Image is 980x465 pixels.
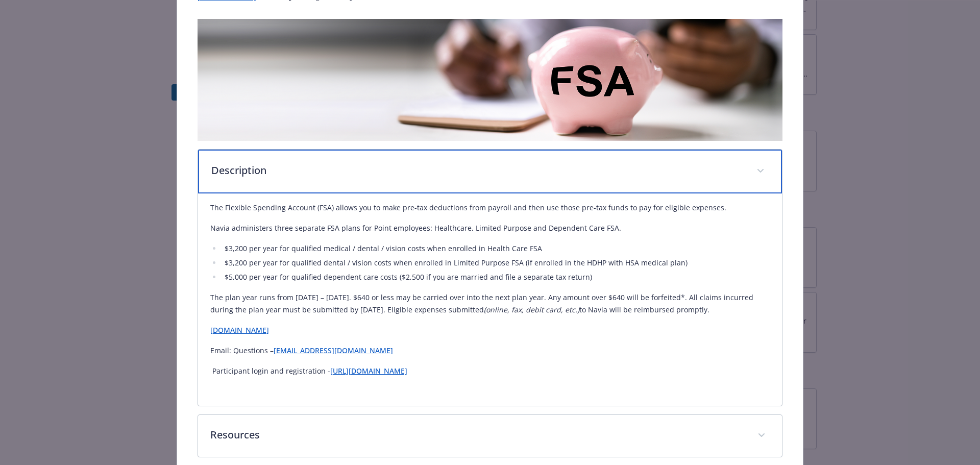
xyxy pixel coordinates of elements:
em: (online, fax, debit card, etc.) [484,305,579,314]
p: The plan year runs from [DATE] – [DATE]. $640 or less may be carried over into the next plan year... [210,291,770,316]
li: $5,000 per year for qualified dependent care costs ($2,500 if you are married and file a separate... [222,271,770,283]
p: Email: Questions – [210,345,770,357]
p: Navia administers three separate FSA plans for Point employees: Healthcare, Limited Purpose and D... [210,222,770,234]
a: [EMAIL_ADDRESS][DOMAIN_NAME] [274,346,393,355]
a: [URL][DOMAIN_NAME] [330,366,407,376]
li: $3,200 per year for qualified medical / dental / vision costs when enrolled in Health Care FSA [222,242,770,255]
p: Description [211,163,745,178]
div: Resources [198,415,782,457]
p: The Flexible Spending Account (FSA) allows you to make pre-tax deductions from payroll and then u... [210,202,770,214]
li: $3,200 per year for qualified dental / vision costs when enrolled in Limited Purpose FSA (if enro... [222,257,770,269]
a: [DOMAIN_NAME] [210,325,269,335]
img: banner [198,19,783,141]
div: Description [198,150,782,193]
div: Description [198,193,782,406]
p: Resources [210,427,746,443]
p: Participant login and registration - [210,365,770,377]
